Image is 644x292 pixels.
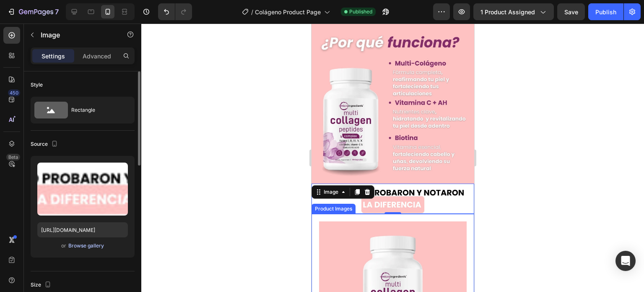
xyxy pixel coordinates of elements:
[564,8,578,16] span: Save
[349,8,372,16] span: Published
[312,24,474,292] iframe: Design area
[595,8,616,16] div: Publish
[42,52,65,61] p: Settings
[8,89,20,96] div: 450
[71,100,122,120] div: Rectangle
[588,3,623,20] button: Publish
[37,163,128,216] img: preview-image
[41,30,112,40] p: Image
[557,3,585,20] button: Save
[615,251,636,271] div: Open Intercom Messenger
[31,279,53,291] div: Size
[31,139,60,150] div: Source
[6,154,20,160] div: Beta
[37,222,128,237] input: https://example.com/image.jpg
[2,182,42,189] div: Product Images
[3,3,62,20] button: 7
[251,8,253,16] span: /
[480,8,535,16] span: 1 product assigned
[68,242,104,250] div: Browse gallery
[473,3,554,20] button: 1 product assigned
[83,52,111,61] p: Advanced
[68,242,104,250] button: Browse gallery
[255,8,321,16] span: Colágeno Product Page
[31,81,43,89] div: Style
[158,3,192,20] div: Undo/Redo
[55,7,59,17] p: 7
[61,241,66,251] span: or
